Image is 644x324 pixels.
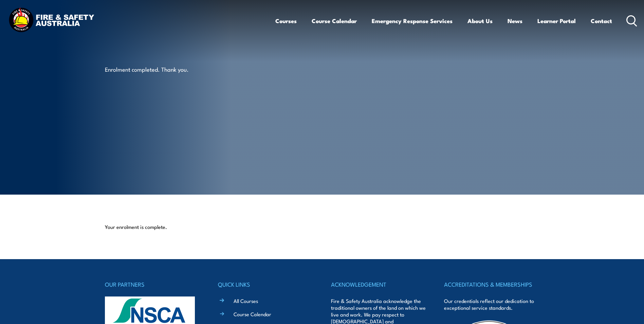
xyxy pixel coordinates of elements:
a: News [508,12,522,30]
a: Courses [275,12,297,30]
h4: OUR PARTNERS [105,280,200,289]
a: Course Calendar [234,310,271,318]
a: Learner Portal [537,12,576,30]
a: All Courses [234,297,258,304]
p: Enrolment completed. Thank you. [105,65,229,73]
a: Course Calendar [312,12,357,30]
a: Emergency Response Services [372,12,453,30]
p: Your enrolment is complete. [105,223,539,230]
a: About Us [467,12,493,30]
p: Our credentials reflect our dedication to exceptional service standards. [444,298,539,311]
h4: ACKNOWLEDGEMENT [331,280,426,289]
a: Contact [591,12,612,30]
h4: QUICK LINKS [218,280,313,289]
h4: ACCREDITATIONS & MEMBERSHIPS [444,280,539,289]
